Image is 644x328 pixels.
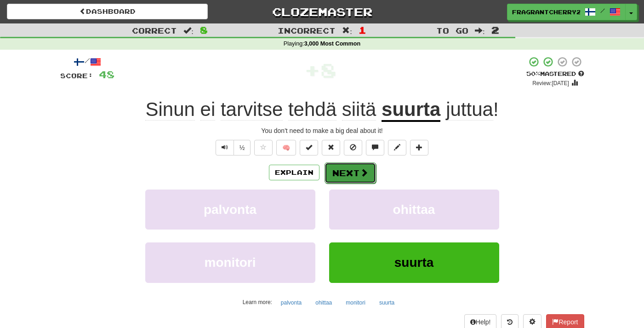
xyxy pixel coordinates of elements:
a: Dashboard [7,4,208,19]
span: ! [440,98,498,121]
span: 8 [320,58,336,81]
button: suurta [374,296,399,310]
span: To go [436,26,468,35]
span: : [475,27,485,35]
span: monitori [205,255,256,270]
span: tehdä [288,98,336,121]
button: Favorite sentence (alt+f) [254,140,273,155]
button: Play sentence audio (ctl+space) [216,140,234,155]
span: 1 [359,24,366,35]
u: suurta [382,98,440,122]
button: ohittaa [310,296,337,310]
button: monitori [341,296,370,310]
span: 50 % [526,70,540,77]
div: You don't need to make a big deal about it! [60,126,584,135]
span: : [183,27,194,35]
button: Ignore sentence (alt+i) [344,140,362,155]
span: + [304,56,320,84]
button: Add to collection (alt+a) [410,140,428,155]
span: Score: [60,72,93,80]
button: palvonta [145,190,315,230]
button: ½ [234,140,251,155]
button: Discuss sentence (alt+u) [366,140,384,155]
button: Explain [269,165,319,180]
span: 48 [99,69,114,80]
button: ohittaa [329,190,499,230]
a: FragrantCherry2875 / [507,4,626,20]
span: Sinun [145,98,194,121]
span: suurta [394,255,434,270]
span: tarvitse [221,98,283,121]
button: Reset to 0% Mastered (alt+r) [322,140,340,155]
div: Text-to-speech controls [214,140,251,155]
strong: 3,000 Most Common [304,40,360,47]
span: FragrantCherry2875 [512,8,580,16]
button: suurta [329,242,499,282]
span: 2 [491,24,499,35]
span: palvonta [204,202,256,217]
div: / [60,56,114,68]
button: Next [325,162,376,184]
span: : [342,27,352,35]
div: Mastered [526,70,584,78]
a: Clozemaster [222,4,422,20]
span: Incorrect [278,26,336,35]
span: / [600,7,605,14]
span: ohittaa [393,202,435,217]
small: Review: [DATE] [532,80,569,86]
span: ei [200,98,216,121]
span: juttua [446,98,493,121]
button: monitori [145,242,315,282]
small: Learn more: [243,299,272,305]
button: palvonta [276,296,307,310]
span: 8 [200,24,208,35]
button: Edit sentence (alt+d) [388,140,406,155]
button: 🧠 [276,140,296,155]
span: Correct [132,26,177,35]
span: siitä [342,98,376,121]
button: Set this sentence to 100% Mastered (alt+m) [300,140,318,155]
